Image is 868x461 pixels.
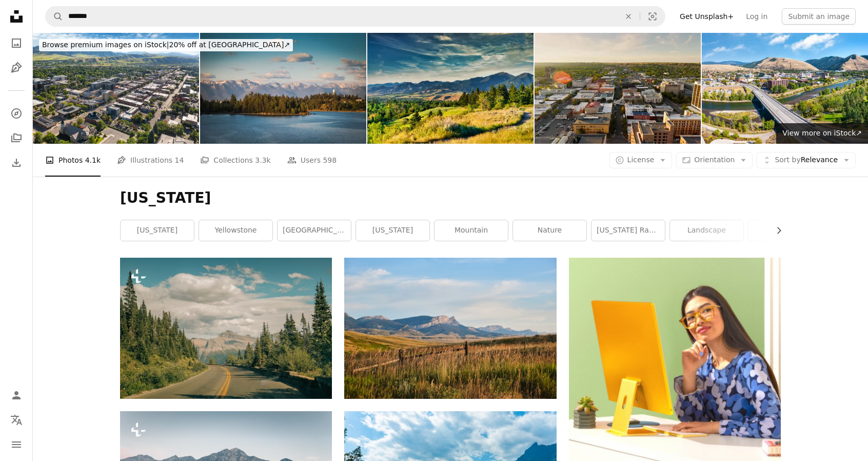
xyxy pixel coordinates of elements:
button: Visual search [640,7,665,26]
button: Search Unsplash [46,7,63,26]
span: 3.3k [255,155,270,166]
span: 20% off at [GEOGRAPHIC_DATA] ↗ [42,41,290,49]
button: Sort byRelevance [757,152,856,168]
a: Download History [6,152,27,173]
a: mountain [435,220,508,241]
a: [GEOGRAPHIC_DATA] [278,220,351,241]
button: scroll list to the right [770,220,781,241]
a: Log in / Sign up [6,385,27,406]
img: Stunning scenic mountain ranges and nature area in Montana summertime [367,33,534,144]
a: Explore [6,103,27,124]
button: Language [6,410,27,430]
a: Collections 3.3k [200,144,270,177]
button: Submit an image [782,8,856,25]
span: Relevance [775,155,838,165]
a: landscape [670,220,743,241]
span: License [627,156,655,164]
button: Clear [617,7,640,26]
img: Bozeman Montana [33,33,199,144]
a: a road with trees and a mountain in the background [120,323,332,333]
span: Orientation [694,156,735,164]
button: License [609,152,673,168]
a: Browse premium images on iStock|20% off at [GEOGRAPHIC_DATA]↗ [33,33,299,57]
span: 14 [175,155,184,166]
a: Illustrations [6,57,27,78]
form: Find visuals sitewide [45,6,665,27]
a: Log in [740,8,774,25]
button: Menu [6,434,27,455]
span: Browse premium images on iStock | [42,41,169,49]
a: [US_STATE] [356,220,429,241]
img: Drone View of Billings Cityscape on Fall Sunset [535,33,701,144]
a: [US_STATE] [121,220,194,241]
a: Illustrations 14 [117,144,184,177]
img: a road with trees and a mountain in the background [120,258,332,399]
img: Flathead Lake Overlook [200,33,366,144]
a: Collections [6,128,27,148]
a: yellowstone [199,220,272,241]
a: [US_STATE] ranch [591,220,665,241]
a: Photos [6,33,27,53]
span: Sort by [775,156,800,164]
a: Get Unsplash+ [674,8,740,25]
a: bozeman [748,220,822,241]
a: Users 598 [287,144,337,177]
h1: [US_STATE] [120,189,781,207]
span: View more on iStock ↗ [782,129,862,137]
button: Orientation [676,152,753,168]
a: View more on iStock↗ [776,123,868,144]
a: green grass field near brown mountain under blue sky during daytime [344,323,556,333]
img: Aerial panorama of Missoula, Montana [702,33,868,144]
img: green grass field near brown mountain under blue sky during daytime [344,258,556,399]
span: 598 [323,155,337,166]
a: nature [513,220,586,241]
